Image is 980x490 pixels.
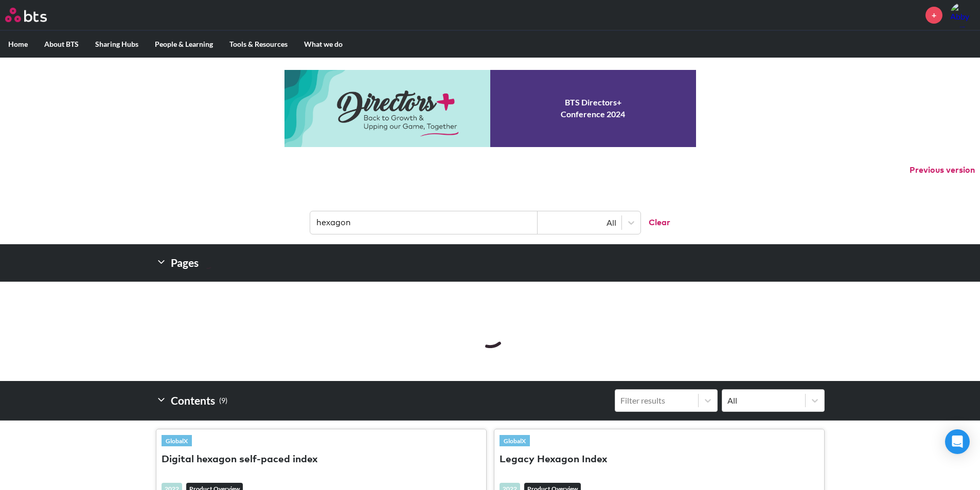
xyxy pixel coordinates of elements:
label: Tools & Resources [221,31,296,58]
button: Clear [640,211,670,234]
div: Filter results [620,395,693,406]
small: ( 9 ) [219,394,227,408]
button: Digital hexagon self-paced index [162,453,318,467]
h2: Pages [156,252,213,273]
a: GlobalX [162,435,192,446]
label: Sharing Hubs [87,31,147,58]
button: Previous version [910,165,975,176]
a: GlobalX [500,435,530,446]
a: Go home [5,8,66,22]
div: All [543,217,616,228]
h2: Contents [156,389,227,412]
button: Legacy Hexagon Index [500,453,608,467]
div: All [727,395,800,406]
img: Abby Terry [950,3,975,27]
label: What we do [296,31,351,58]
input: Find contents, pages and demos... [310,211,538,234]
label: People & Learning [147,31,221,58]
a: Conference 2024 [284,70,696,147]
img: BTS Logo [5,8,47,22]
a: Profile [950,3,975,27]
a: + [925,7,942,24]
label: About BTS [36,31,87,58]
div: Open Intercom Messenger [945,429,970,454]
